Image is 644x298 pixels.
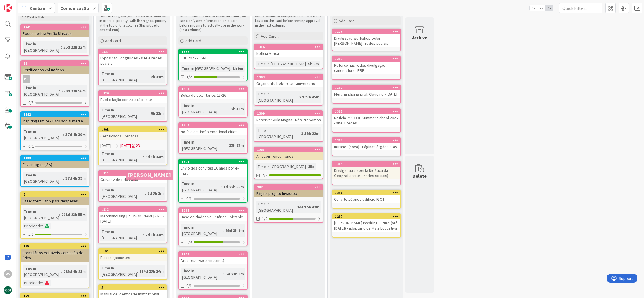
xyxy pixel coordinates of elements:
div: 1310 [181,123,247,127]
div: Fazer formulário para despesas [21,197,89,205]
p: It's always a good idea to have a thinking column like this one to make sure that you can clarify... [179,9,246,32]
div: Time in [GEOGRAPHIC_DATA] [23,128,63,141]
div: 1179Área reservada (intranet) [179,252,247,264]
div: Archive [412,34,427,41]
div: Reservar Aula Magna - Nós Propomos [254,116,323,124]
div: 1295 [99,127,167,132]
span: : [61,44,62,50]
div: Time in [GEOGRAPHIC_DATA] [256,201,295,213]
span: 1/2 [262,216,267,222]
span: : [229,106,230,112]
span: 0/2 [28,143,34,149]
div: Time in [GEOGRAPHIC_DATA] [181,180,221,193]
div: 2d 1h 33m [144,232,165,238]
div: PS [21,75,89,83]
span: : [63,131,64,138]
div: Time in [GEOGRAPHIC_DATA] [23,85,59,97]
div: Exposição Longitudes - site e redes sociais [99,54,167,67]
div: 1303 [257,75,323,79]
div: 1316 [257,45,323,49]
span: 0/1 [186,283,192,289]
div: 1322 [179,49,247,54]
div: Time in [GEOGRAPHIC_DATA] [100,150,143,163]
span: : [145,190,146,196]
div: 5d 23h 9m [224,271,245,277]
div: 2d 23h 45m [298,94,321,100]
div: Time in [GEOGRAPHIC_DATA] [100,228,143,241]
div: Amazon - encomenda [254,152,323,160]
div: 1290 [335,191,400,195]
div: 1315Notícia IMISCOE Summer School 2025 - site + redes [332,109,400,127]
div: 1322EUE 2025 - ESRI [179,49,247,62]
div: 987Página projeto Invastop [254,185,323,197]
div: 1307 [332,138,400,143]
div: Time in [GEOGRAPHIC_DATA] [100,187,145,200]
div: 6h 21m [149,110,165,116]
div: 1320 [99,91,167,96]
span: : [299,130,300,137]
div: 1323 [332,29,400,34]
div: 1311Gravar vídeo do Paulo [99,171,167,183]
div: 114d 23h 24m [138,268,165,274]
div: 1290 [332,190,400,195]
div: 55d 3h 9m [224,227,245,234]
div: 1309 [254,111,323,116]
div: 1314Envio dos convites 10 anos por e-mail [179,159,247,177]
span: : [230,65,231,72]
span: Support [12,1,26,8]
div: 1281Amazon - encomenda [254,147,323,160]
div: 1311 [99,171,167,176]
span: : [59,88,60,94]
div: Convite 10 anos edificio IGOT [332,195,400,203]
div: 1315 [335,109,400,113]
div: 1313 [99,207,167,212]
div: 1179 [179,252,247,257]
div: 35d 22h 12m [62,44,87,50]
div: 125Formulários editáveis Comissão de Ética [21,244,89,262]
div: [PERSON_NAME] Inspiring Future (até [DATE]) - adaptar o da Mais Educativa [332,219,400,232]
div: 1264Base de dados voluntários - Airtable [179,208,247,221]
div: Time in [GEOGRAPHIC_DATA] [181,103,229,115]
div: 1313Merchandising [PERSON_NAME] - NEI - [DATE] [99,207,167,225]
div: 1320 [101,91,167,95]
div: 1199 [21,156,89,161]
div: 1295Certificados Jornadas [99,127,167,140]
div: Inspiring Future - Pack social media [21,117,89,125]
div: 1311 [101,171,167,175]
div: 1307 [335,138,400,142]
div: 1310 [179,123,247,128]
span: 5/8 [186,239,192,245]
div: 1297 [335,215,400,219]
div: PS [23,75,30,83]
span: : [227,142,228,148]
div: 1305 [332,161,400,167]
div: 1319 [181,87,247,91]
div: Time in [GEOGRAPHIC_DATA] [181,268,223,280]
div: Certificados voluntários [21,66,89,74]
div: 1264 [181,208,247,213]
div: Bolsa de voluntários 25/26 [179,92,247,99]
div: Time in [GEOGRAPHIC_DATA] [23,172,63,185]
div: 1179 [181,252,247,256]
div: 129 [23,294,89,298]
div: 1241 [23,25,89,29]
div: PS [4,270,12,278]
span: : [306,61,307,67]
span: : [149,74,149,80]
div: 1241 [21,25,89,30]
div: Área reservada (intranet) [179,257,247,264]
span: : [297,94,298,100]
span: Add Card... [339,18,357,23]
div: 320d 23h 56m [60,88,87,94]
div: Orçamento beberete - aniversário [254,80,323,87]
div: 1317 [332,56,400,62]
div: 1307Intranet (nova) - Páginas órgãos atas [332,138,400,150]
span: Add Card... [105,38,123,43]
div: Time in [GEOGRAPHIC_DATA] [100,107,149,120]
div: Time in [GEOGRAPHIC_DATA] [181,224,223,237]
div: Formulários editáveis Comissão de Ética [21,249,89,262]
div: Reforço nas redes divulgação candidaturas PRR [332,62,400,74]
div: Time in [GEOGRAPHIC_DATA] [256,91,297,103]
span: 2x [538,5,545,11]
span: Add Card... [27,14,46,19]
